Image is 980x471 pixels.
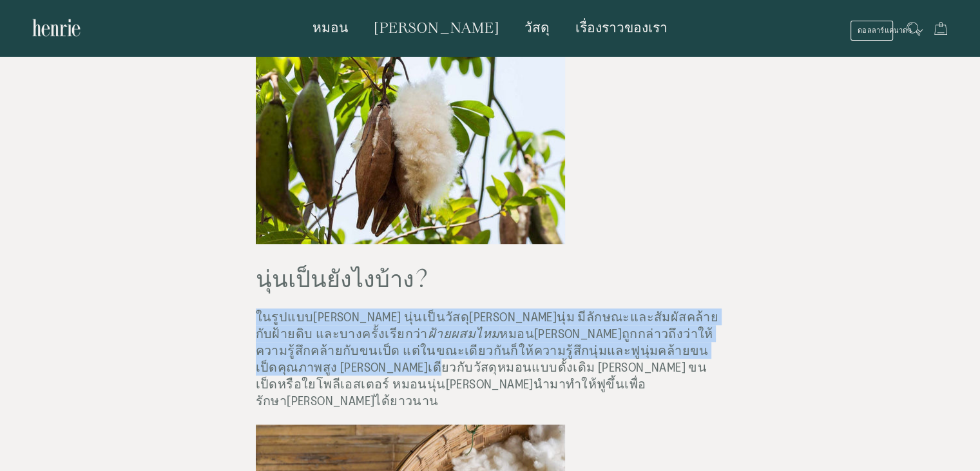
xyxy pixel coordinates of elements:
font: ดอลลาร์แคนาดา [858,26,912,34]
font: ฝ้ายผสมไหม [428,326,500,341]
font: [PERSON_NAME] [374,19,499,35]
img: กะปอนในฝักห้อยจากต้นไม้ [256,38,565,244]
font: นุ่นเป็นยังไงบ้าง? [256,264,428,292]
font: เรื่องราวของเรา [575,19,668,35]
button: ดอลลาร์แคนาดา [850,21,893,41]
font: หมอน[PERSON_NAME]ถูกกล่าวถึงว่าให้ความรู้สึกคล้ายกับขนเป็ด แต่ในขณะเดียวกันก็ให้ความรู้สึกนุ่มและ... [256,326,713,408]
img: เฮนรี่ [32,13,81,43]
font: หมอน [312,19,348,35]
font: ในรูปแบบ[PERSON_NAME] นุ่นเป็นวัสดุ[PERSON_NAME]นุ่ม มีลักษณะและสัมผัสคล้ายกับฝ้ายดิบ และบางครั้ง... [256,310,719,341]
font: วัสดุ [524,19,550,35]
